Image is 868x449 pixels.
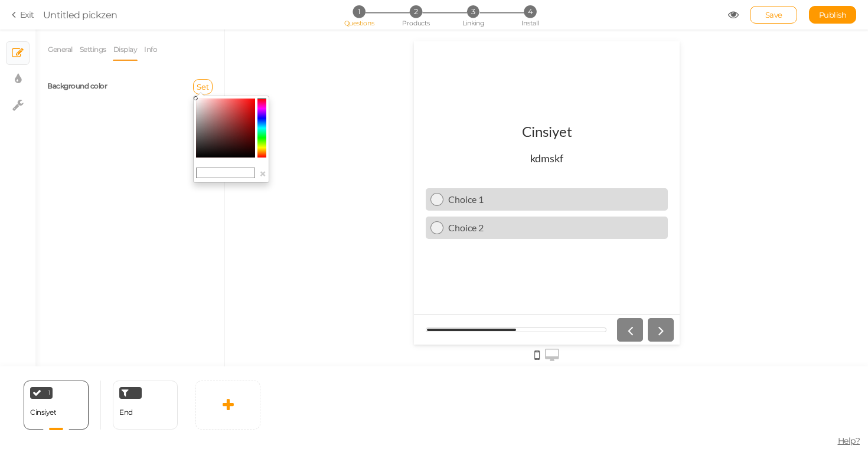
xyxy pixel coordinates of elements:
[402,19,430,27] span: Products
[143,38,158,61] a: Info
[462,19,484,27] span: Linking
[30,408,56,417] div: Cinsiyet
[389,5,443,18] li: 2 Products
[47,81,107,90] label: Background color
[750,6,797,24] div: Save
[502,5,557,18] li: 4 Install
[765,10,782,19] span: Save
[819,10,847,19] span: Publish
[108,81,158,99] div: Cinsiyet
[344,19,374,27] span: Questions
[467,5,479,18] span: 3
[197,82,209,91] span: Set
[119,408,133,417] span: End
[331,5,386,18] li: 1 Questions
[116,110,149,123] div: kdmskf
[48,390,51,396] span: 1
[113,38,138,61] a: Display
[521,19,539,27] span: Install
[43,9,118,21] span: Untitled pickzen
[79,38,107,61] a: Settings
[24,381,89,430] div: 1 Cinsiyet
[30,181,249,192] div: Choice 2
[259,168,266,180] button: ×
[838,435,860,446] span: Help?
[47,38,73,61] a: General
[193,79,213,94] button: Set
[524,5,536,18] span: 4
[446,5,501,18] li: 3 Linking
[353,5,365,18] span: 1
[410,5,422,18] span: 2
[12,9,34,21] a: Exit
[30,152,249,163] div: Choice 1
[113,381,178,430] div: End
